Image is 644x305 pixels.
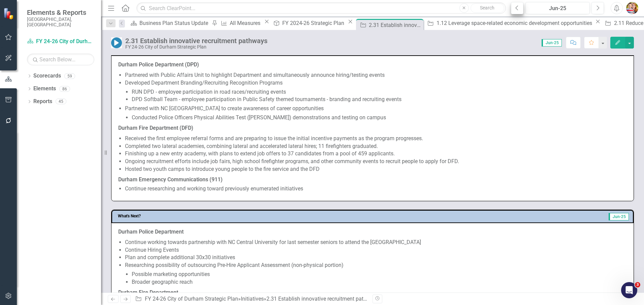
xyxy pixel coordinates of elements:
a: FY 2024-26 Strategic Plan [271,19,346,27]
li: Continue researching and working toward previously enumerated initiatives [125,185,627,193]
a: Reports [33,98,52,105]
div: 45 [56,99,66,104]
span: Jun-25 [609,213,629,220]
a: FY 24-26 City of Durham Strategic Plan [27,38,94,45]
a: Initiatives [241,296,264,302]
a: FY 24-26 City of Durham Strategic Plan [145,296,238,302]
a: 1.12 Leverage space-related economic development opportunities [425,19,593,27]
div: Finishing up a new entry academy, with plans to extend job offers to 37 candidates from a pool of... [125,150,627,158]
li: Continue working towards partnership with NC Central University for last semester seniors to atte... [125,239,627,246]
div: FY 2024-26 Strategic Plan [282,19,346,27]
li: Broader geographic reach [132,278,627,286]
img: In Progress [111,37,122,48]
li: Developed Department Branding/Recruiting Recognition Programs [125,79,627,104]
div: Ongoing recruitment efforts include job fairs, high school firefighter programs, and other commun... [125,158,627,165]
li: Partnered with Public Affairs Unit to highlight Department and simultaneously announce hiring/tes... [125,71,627,79]
strong: Durham Police Department [118,228,184,235]
li: Researching possibility of outsourcing Pre-Hire Applicant Assessment (non-physical portion) [125,262,627,286]
a: Business Plan Status Update [128,19,210,27]
div: 2.31 Establish innovative recruitment pathways [125,37,267,44]
div: » » [135,295,367,303]
div: All Measures [230,19,262,27]
div: 2.31 Establish innovative recruitment pathways [266,296,379,302]
div: 86 [59,86,70,92]
img: ClearPoint Strategy [3,8,15,20]
button: Jun-25 [525,2,590,14]
strong: Durham Fire Department (DFD) [118,125,193,131]
a: All Measures [219,19,262,27]
div: FY 24-26 City of Durham Strategic Plan [125,44,267,50]
strong: Durham Emergency Communications (911) [118,176,223,183]
div: 1.12 Leverage space-related economic development opportunities [437,19,593,27]
li: Partnered with NC [GEOGRAPHIC_DATA] to create awareness of career opportunities [125,105,627,122]
img: Shari Metcalfe [626,2,638,14]
li: Conducted Police Officers Physical Abilities Test ([PERSON_NAME]) demonstrations and testing on c... [132,114,627,122]
strong: Durham Police Department (DPD) [118,61,199,68]
li: DPD Softball Team - employee participation in Public Safety themed tournaments - branding and rec... [132,96,627,103]
span: Jun-25 [542,39,562,47]
a: Elements [33,85,56,93]
span: Elements & Reports [27,8,94,17]
span: 3 [635,282,640,287]
div: Hosted two youth camps to introduce young people to the fire service and the DFD [125,165,627,173]
h3: What's Next? [118,214,386,218]
li: Continue Hiring Events [125,246,627,254]
a: Scorecards [33,72,61,80]
span: Search [480,5,494,10]
input: Search Below... [27,54,94,65]
input: Search ClearPoint... [136,2,506,14]
iframe: Intercom live chat [621,282,637,298]
div: Business Plan Status Update [139,19,210,27]
div: 2.31 Establish innovative recruitment pathways [369,21,422,29]
div: 59 [64,73,75,79]
button: Search [471,3,504,13]
strong: Durham Fire Department [118,289,178,296]
li: Completed two lateral academies, combining lateral and accelerated lateral hires; 11 firefighters... [125,143,627,150]
li: RUN DPD - employee participation in road races/recruiting events [132,88,627,96]
small: [GEOGRAPHIC_DATA], [GEOGRAPHIC_DATA] [27,17,94,28]
li: Plan and complete additional 30x30 initiatives [125,254,627,262]
li: Possible marketing opportunities [132,271,627,278]
div: Received the first employee referral forms and are preparing to issue the initial incentive payme... [125,135,627,143]
div: Jun-25 [528,4,587,12]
